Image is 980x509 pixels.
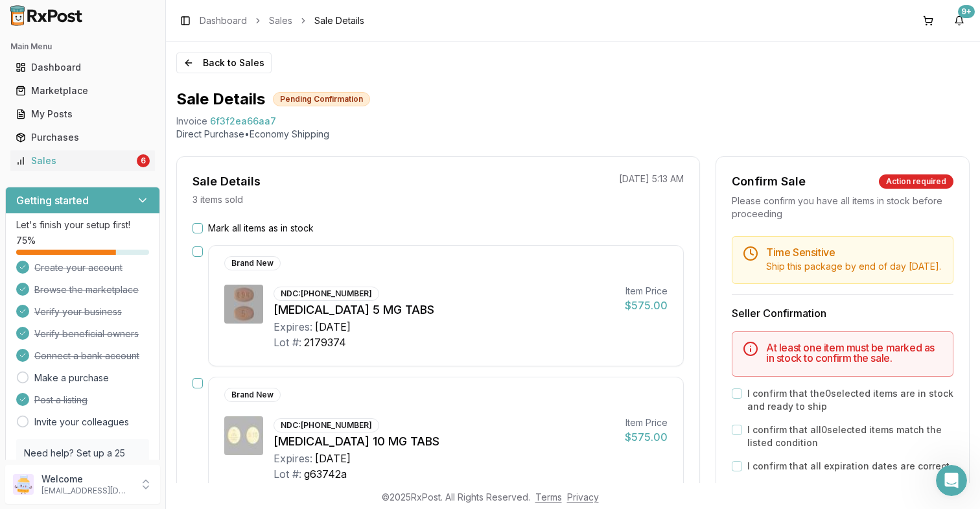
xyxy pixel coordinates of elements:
[625,429,668,445] div: $575.00
[176,89,265,110] h1: Sale Details
[625,285,668,298] div: Item Price
[34,349,139,362] span: Connect a bank account
[766,247,942,257] h5: Time Sensitive
[5,104,160,124] button: My Posts
[274,301,614,319] div: [MEDICAL_DATA] 5 MG TABS
[10,149,155,172] a: Sales6
[192,193,243,206] p: 3 items sold
[34,283,139,296] span: Browse the marketplace
[535,491,562,503] a: Terms
[10,56,155,79] a: Dashboard
[34,394,87,407] span: Post a listing
[567,491,599,503] a: Privacy
[958,5,975,18] div: 9+
[34,372,109,385] a: Make a purchase
[274,451,312,466] div: Expires:
[304,335,346,350] div: 2179374
[16,193,89,208] h3: Getting started
[273,92,370,106] div: Pending Confirmation
[192,172,261,191] div: Sale Details
[16,131,150,144] div: Purchases
[5,150,160,171] button: Sales6
[210,115,276,128] span: 6f3f2ea66aa7
[5,127,160,148] button: Purchases
[208,222,314,235] label: Mark all items as in stock
[269,14,292,27] a: Sales
[176,128,970,141] p: Direct Purchase • Economy Shipping
[16,84,150,97] div: Marketplace
[315,451,351,466] div: [DATE]
[625,298,668,313] div: $575.00
[274,335,301,350] div: Lot #:
[732,172,806,191] div: Confirm Sale
[936,465,967,496] iframe: Intercom live chat
[274,418,379,432] div: NDC: [PHONE_NUMBER]
[41,486,132,496] p: [EMAIL_ADDRESS][DOMAIN_NAME]
[10,41,155,52] h2: Main Menu
[16,61,150,74] div: Dashboard
[274,466,301,482] div: Lot #:
[766,342,942,363] h5: At least one item must be marked as in stock to confirm the sale.
[200,14,364,27] nav: breadcrumb
[34,305,122,318] span: Verify your business
[16,154,134,167] div: Sales
[747,423,953,449] label: I confirm that all 0 selected items match the listed condition
[24,447,141,486] p: Need help? Set up a 25 minute call with our team to set up.
[732,195,953,220] div: Please confirm you have all items in stock before proceeding
[13,474,34,495] img: User avatar
[34,416,129,429] a: Invite your colleagues
[274,432,614,451] div: [MEDICAL_DATA] 10 MG TABS
[34,327,139,340] span: Verify beneficial owners
[41,473,132,486] p: Welcome
[732,305,953,321] h3: Seller Confirmation
[5,5,88,26] img: RxPost Logo
[625,416,668,429] div: Item Price
[10,102,155,126] a: My Posts
[200,14,247,27] a: Dashboard
[747,387,953,413] label: I confirm that the 0 selected items are in stock and ready to ship
[5,57,160,78] button: Dashboard
[224,388,281,402] div: Brand New
[5,80,160,101] button: Marketplace
[224,256,281,270] div: Brand New
[314,14,364,27] span: Sale Details
[274,319,312,335] div: Expires:
[315,319,351,335] div: [DATE]
[176,53,272,73] button: Back to Sales
[176,115,207,128] div: Invoice
[137,154,150,167] div: 6
[16,234,36,247] span: 75 %
[304,466,347,482] div: g63742a
[10,79,155,102] a: Marketplace
[949,10,970,31] button: 9+
[619,172,684,185] p: [DATE] 5:13 AM
[224,416,263,455] img: Jardiance 10 MG TABS
[10,126,155,149] a: Purchases
[879,174,953,189] div: Action required
[16,108,150,121] div: My Posts
[274,287,379,301] div: NDC: [PHONE_NUMBER]
[16,219,149,231] p: Let's finish your setup first!
[34,261,122,274] span: Create your account
[766,261,941,272] span: Ship this package by end of day [DATE] .
[747,460,950,473] label: I confirm that all expiration dates are correct
[224,285,263,324] img: Eliquis 5 MG TABS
